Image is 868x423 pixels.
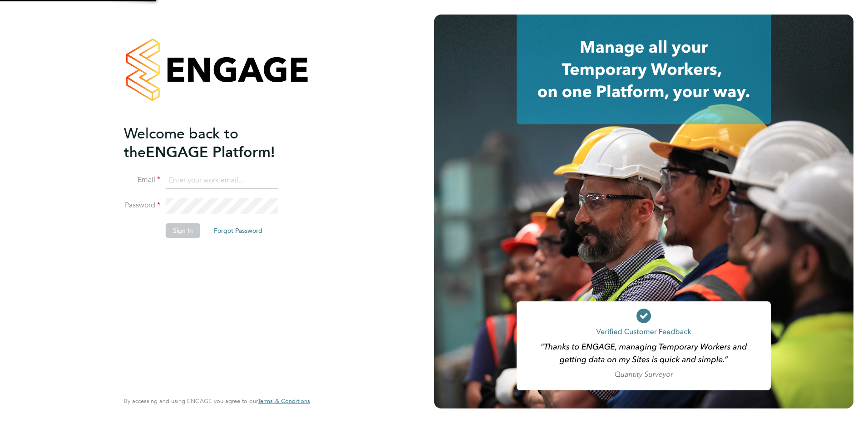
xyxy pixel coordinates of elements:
[166,223,200,238] button: Sign In
[124,201,160,210] label: Password
[258,398,310,405] a: Terms & Conditions
[258,397,310,405] span: Terms & Conditions
[207,223,270,238] button: Forgot Password
[124,175,160,185] label: Email
[124,124,301,162] h2: ENGAGE Platform!
[124,125,238,161] span: Welcome back to the
[124,397,310,405] span: By accessing and using ENGAGE you agree to our
[166,172,278,189] input: Enter your work email...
